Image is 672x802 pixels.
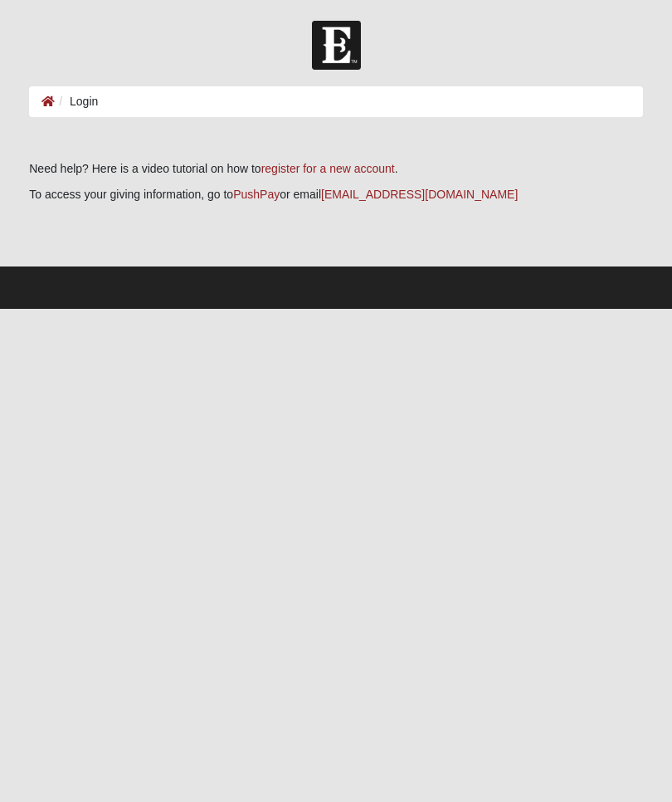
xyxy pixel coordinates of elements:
a: PushPay [233,188,280,201]
a: [EMAIL_ADDRESS][DOMAIN_NAME] [321,188,518,201]
li: Login [55,93,98,110]
p: To access your giving information, go to or email [29,186,643,203]
a: register for a new account [261,162,395,175]
p: Need help? Here is a video tutorial on how to . [29,160,643,178]
img: Church of Eleven22 Logo [312,21,361,70]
